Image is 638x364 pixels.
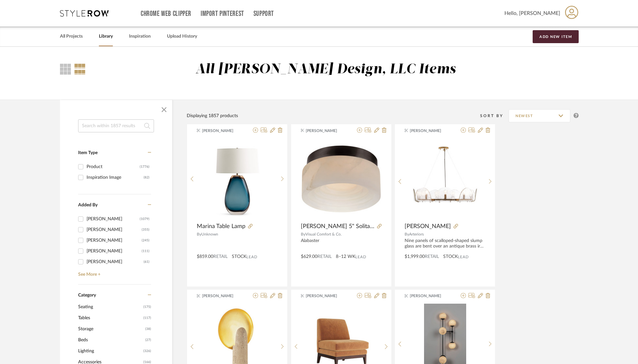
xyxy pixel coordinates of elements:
[246,255,257,259] span: Lead
[129,32,151,41] a: Inspiration
[232,253,246,260] span: STOCK
[405,138,485,219] div: 0
[355,255,366,259] span: Lead
[145,335,151,345] span: (27)
[87,162,140,172] div: Product
[145,324,151,334] span: (38)
[78,312,142,323] span: Tables
[78,301,142,312] span: Seating
[143,346,151,356] span: (326)
[187,112,238,119] div: Displaying 1857 products
[78,346,142,357] span: Lighting
[317,254,332,259] span: Retail
[425,254,439,259] span: Retail
[480,113,509,119] div: Sort By
[87,235,142,246] div: [PERSON_NAME]
[197,139,278,219] img: Marina Table Lamp
[405,223,451,230] span: [PERSON_NAME]
[87,214,140,224] div: [PERSON_NAME]
[201,11,244,17] a: Import Pinterest
[213,254,228,259] span: Retail
[87,246,142,256] div: [PERSON_NAME]
[405,238,485,249] div: Nine panels of scalloped-shaped slump glass are bent over an antique brass iron frame, each an in...
[409,232,424,236] span: Arteriors
[140,214,149,224] div: (1079)
[143,313,151,323] span: (117)
[410,128,451,134] span: [PERSON_NAME]
[78,151,98,155] span: Item Type
[197,223,245,230] span: Marina Table Lamp
[504,9,560,17] span: Hello, [PERSON_NAME]
[301,238,382,249] div: Alabaster
[143,302,151,312] span: (175)
[405,254,425,259] span: $1,999.00
[141,11,191,17] a: Chrome Web Clipper
[443,253,458,260] span: STOCK
[78,334,144,346] span: Beds
[410,293,451,299] span: [PERSON_NAME]
[142,235,149,246] div: (245)
[87,224,142,235] div: [PERSON_NAME]
[301,139,382,219] img: Otto 5" Solitaire Flush Mount
[142,224,149,235] div: (355)
[202,293,243,299] span: [PERSON_NAME]
[305,232,342,236] span: Visual Comfort & Co.
[306,293,347,299] span: [PERSON_NAME]
[405,139,485,219] img: Mendez Chandelier
[301,232,305,236] span: By
[202,128,243,134] span: [PERSON_NAME]
[78,293,96,298] span: Category
[60,32,83,41] a: All Projects
[405,232,409,236] span: By
[301,223,374,230] span: [PERSON_NAME] 5" Solitaire Flush Mount
[167,32,197,41] a: Upload History
[78,203,98,207] span: Added By
[158,103,171,116] button: Close
[197,254,213,259] span: $859.00
[301,254,317,259] span: $629.00
[195,61,456,78] div: All [PERSON_NAME] Design, LLC Items
[533,30,579,43] button: Add New Item
[144,172,149,183] div: (82)
[78,323,144,334] span: Storage
[197,232,201,236] span: By
[201,232,218,236] span: Unknown
[87,257,144,267] div: [PERSON_NAME]
[144,257,149,267] div: (61)
[77,267,151,277] a: See More +
[78,119,154,132] input: Search within 1857 results
[254,11,274,17] a: Support
[140,162,149,172] div: (1776)
[306,128,347,134] span: [PERSON_NAME]
[99,32,113,41] a: Library
[336,253,355,260] span: 8–12 WK
[142,246,149,256] div: (111)
[87,172,144,183] div: Inspiration Image
[458,255,469,259] span: Lead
